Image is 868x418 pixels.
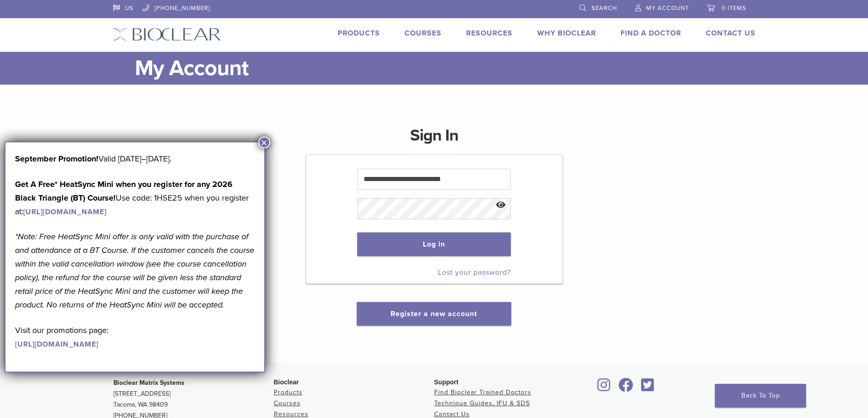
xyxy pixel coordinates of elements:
[274,410,308,418] a: Resources
[258,136,270,148] button: Close
[357,302,511,326] button: Register a new account
[537,29,596,38] a: Why Bioclear
[274,388,303,396] a: Products
[23,207,107,217] a: [URL][DOMAIN_NAME]
[338,29,380,38] a: Products
[621,29,681,38] a: Find A Doctor
[616,383,637,393] a: Bioclear
[434,410,470,418] a: Contact Us
[438,268,511,277] a: Lost your password?
[135,52,755,85] h1: My Account
[646,5,689,12] span: My Account
[434,378,459,386] span: Support
[15,154,98,164] b: September Promotion!
[15,323,255,351] p: Visit our promotions page:
[638,383,657,393] a: Bioclear
[274,399,301,407] a: Courses
[357,232,511,256] button: Log in
[405,29,442,38] a: Courses
[113,379,185,387] strong: Bioclear Matrix Systems
[15,177,255,218] p: Use code: 1HSE25 when you register at:
[491,194,511,217] button: Show password
[113,28,221,41] img: Bioclear
[595,383,614,393] a: Bioclear
[434,399,530,407] a: Technique Guides, IFU & SDS
[15,340,98,349] a: [URL][DOMAIN_NAME]
[706,29,755,38] a: Contact Us
[15,232,254,310] em: *Note: Free HeatSync Mini offer is only valid with the purchase of and attendance at a BT Course....
[15,152,255,166] p: Valid [DATE]–[DATE].
[715,384,806,408] a: Back To Top
[274,378,299,386] span: Bioclear
[15,179,232,203] strong: Get A Free* HeatSync Mini when you register for any 2026 Black Triangle (BT) Course!
[390,309,477,318] a: Register a new account
[410,125,458,154] h1: Sign In
[434,388,531,396] a: Find Bioclear Trained Doctors
[591,5,617,12] span: Search
[466,29,513,38] a: Resources
[722,5,746,12] span: 0 items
